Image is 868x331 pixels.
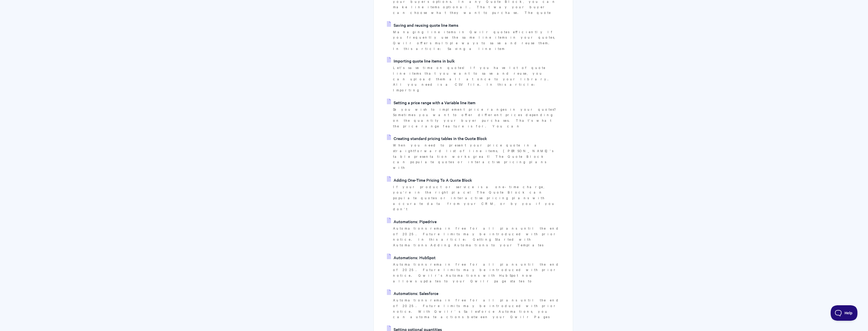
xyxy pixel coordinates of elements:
a: Adding One-Time Pricing To A Quote Block [387,176,472,184]
p: When you need to present your price quote in a straightforward list of line items, [PERSON_NAME]'... [393,142,560,170]
p: Automations remain free for all plans until the end of 2025. Future limits may be introduced with... [393,297,560,320]
p: Managing line items in Qwilr quotes efficiently If you frequently use the same line items in your... [393,29,560,51]
a: Creating standard pricing tables in the Quote Block [387,134,487,142]
p: Automations remain free for all plans until the end of 2025. Future limits may be introduced with... [393,262,560,284]
a: Saving and reusing quote line items [387,21,458,29]
a: Automations: Salesforce [387,289,438,297]
a: Setting a price range with a Variable line item [387,99,475,106]
iframe: Toggle Customer Support [831,305,858,321]
a: Automations: Pipedrive [387,217,437,225]
p: If your product or service is a one-time charge, you're in the right place! The Quote Block can p... [393,184,560,212]
p: Let's save time on quotes! If you have lot of quote line items that you want to save and reuse, y... [393,65,560,93]
p: Automations remain free for all plans until the end of 2025. Future limits may be introduced with... [393,225,560,248]
a: Automations: HubSpot [387,254,436,261]
a: Importing quote line items in bulk [387,57,455,65]
p: Do you wish to implement price ranges in your quotes? Sometimes you want to offer different price... [393,107,560,129]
